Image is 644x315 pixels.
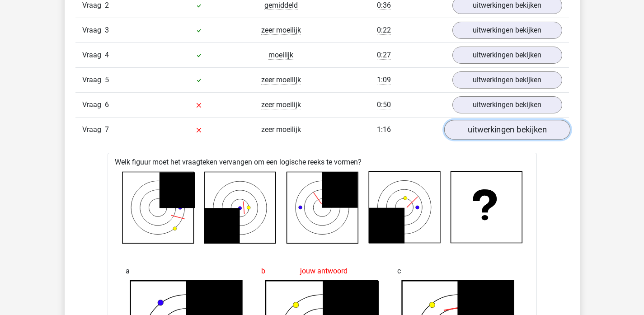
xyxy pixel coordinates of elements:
[377,125,391,134] span: 1:16
[105,75,109,84] span: 5
[82,50,105,61] span: Vraag
[261,262,265,280] span: b
[452,22,562,39] a: uitwerkingen bekijken
[444,120,570,140] a: uitwerkingen bekijken
[105,51,109,59] span: 4
[377,26,391,35] span: 0:22
[264,1,298,10] span: gemiddeld
[126,262,130,280] span: a
[261,125,301,134] span: zeer moeilijk
[268,51,293,60] span: moeilijk
[377,1,391,10] span: 0:36
[82,124,105,135] span: Vraag
[82,99,105,110] span: Vraag
[452,96,562,113] a: uitwerkingen bekijken
[105,1,109,9] span: 2
[452,71,562,89] a: uitwerkingen bekijken
[377,75,391,85] span: 1:09
[397,262,401,280] span: c
[377,100,391,109] span: 0:50
[452,47,562,64] a: uitwerkingen bekijken
[261,26,301,35] span: zeer moeilijk
[82,75,105,85] span: Vraag
[105,100,109,109] span: 6
[261,262,383,280] div: jouw antwoord
[261,100,301,109] span: zeer moeilijk
[261,75,301,85] span: zeer moeilijk
[105,125,109,134] span: 7
[82,25,105,36] span: Vraag
[377,51,391,60] span: 0:27
[105,26,109,34] span: 3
